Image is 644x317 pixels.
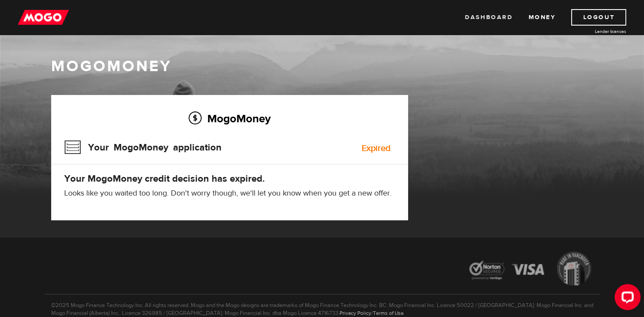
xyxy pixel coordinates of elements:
a: Lender licences [561,28,626,35]
a: Logout [571,9,626,26]
h3: Your MogoMoney application [64,136,222,159]
img: mogo_logo-11ee424be714fa7cbb0f0f49df9e16ec.png [18,9,69,26]
iframe: LiveChat chat widget [608,281,644,317]
a: Terms of Use [373,310,404,317]
img: legal-icons-92a2ffecb4d32d839781d1b4e4802d7b.png [461,245,600,294]
a: Money [528,9,556,26]
p: Looks like you waited too long. Don't worry though, we'll let you know when you get a new offer. [64,188,395,199]
div: Expired [362,144,391,153]
p: ©2025 Mogo Finance Technology Inc. All rights reserved. Mogo and the Mogo designs are trademarks ... [45,294,600,317]
h4: Your MogoMoney credit decision has expired. [64,173,395,185]
a: Privacy Policy [340,310,371,317]
a: Dashboard [465,9,513,26]
h2: MogoMoney [64,109,395,127]
h1: MogoMoney [51,57,593,75]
